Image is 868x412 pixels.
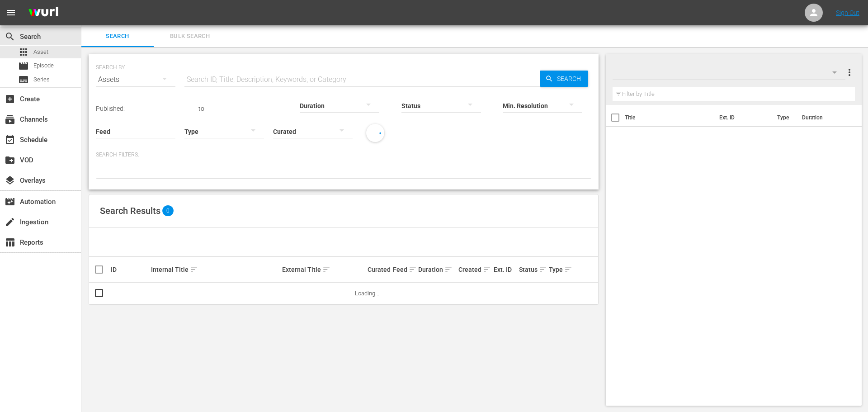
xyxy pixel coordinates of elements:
[33,75,50,84] span: Series
[111,266,148,273] div: ID
[409,265,417,274] span: sort
[836,9,859,16] a: Sign Out
[5,217,15,227] span: Ingestion
[96,67,175,92] div: Assets
[5,114,15,125] span: Channels
[5,94,15,104] span: Create
[162,205,174,216] span: 0
[355,290,379,297] span: Loading...
[444,265,453,274] span: sort
[159,31,221,42] span: Bulk Search
[564,265,572,274] span: sort
[368,266,390,273] div: Curated
[797,105,851,130] th: Duration
[540,71,588,87] button: Search
[714,105,772,130] th: Ext. ID
[539,265,547,274] span: sort
[96,151,591,159] p: Search Filters:
[458,264,491,275] div: Created
[772,105,797,130] th: Type
[198,105,204,112] span: to
[844,67,855,78] span: more_vert
[100,205,160,216] span: Search Results
[519,264,547,275] div: Status
[322,265,330,274] span: sort
[418,264,456,275] div: Duration
[87,31,148,42] span: Search
[18,47,29,57] span: Asset
[553,71,588,87] span: Search
[844,62,855,83] button: more_vert
[393,264,415,275] div: Feed
[5,31,15,42] span: Search
[22,2,65,24] img: ans4CAIJ8jUAAAAAAAAAAAAAAAAAAAAAAAAgQb4GAAAAAAAAAAAAAAAAAAAAAAAAJMjXAAAAAAAAAAAAAAAAAAAAAAAAgAT5G...
[18,74,29,85] span: Series
[5,134,15,145] span: Schedule
[96,105,125,112] span: Published:
[494,266,516,273] div: Ext. ID
[5,237,15,248] span: Reports
[151,264,279,275] div: Internal Title
[190,265,198,274] span: sort
[5,196,15,207] span: Automation
[483,265,491,274] span: sort
[18,61,29,71] span: Episode
[5,175,15,186] span: Overlays
[625,105,714,130] th: Title
[5,7,16,18] span: menu
[33,61,54,70] span: Episode
[5,155,15,166] span: VOD
[282,264,365,275] div: External Title
[33,47,48,57] span: Asset
[549,264,566,275] div: Type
